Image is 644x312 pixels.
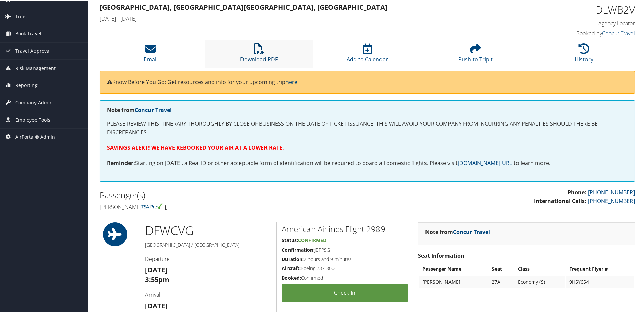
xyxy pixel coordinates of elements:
h2: American Airlines Flight 2989 [282,223,408,234]
h5: Confirmed [282,274,408,281]
th: Seat [488,262,514,275]
span: AirPortal® Admin [15,128,55,145]
h4: Booked by [509,29,635,36]
p: PLEASE REVIEW THIS ITINERARY THOROUGHLY BY CLOSE OF BUSINESS ON THE DATE OF TICKET ISSUANCE. THIS... [107,119,628,136]
span: Employee Tools [15,111,50,128]
td: [PERSON_NAME] [419,275,488,287]
span: Travel Approval [15,42,51,59]
h2: Passenger(s) [100,189,362,200]
strong: Aircraft: [282,264,301,271]
strong: [DATE] [145,301,167,310]
h5: [GEOGRAPHIC_DATA] / [GEOGRAPHIC_DATA] [145,241,271,248]
h1: DLWB2V [509,2,635,16]
span: Confirmed [298,236,326,243]
h4: Arrival [145,290,271,298]
h5: JBPPSG [282,246,408,253]
span: Risk Management [15,59,56,76]
span: Book Travel [15,25,41,42]
a: Email [144,46,158,62]
td: 27A [488,275,514,287]
td: 9H5Y654 [566,275,634,287]
strong: Duration: [282,255,304,262]
strong: SAVINGS ALERT! WE HAVE REBOOKED YOUR AIR AT A LOWER RATE. [107,143,284,151]
strong: Seat Information [418,251,464,259]
h5: 2 hours and 9 minutes [282,255,408,262]
td: Economy (S) [514,275,565,287]
th: Frequent Flyer # [566,262,634,275]
th: Class [514,262,565,275]
strong: 3:55pm [145,274,169,283]
strong: [DATE] [145,265,167,274]
a: Concur Travel [602,29,635,36]
h4: Departure [145,255,271,262]
a: Concur Travel [135,106,172,113]
h4: Agency Locator [509,19,635,26]
span: Trips [15,7,27,24]
a: Push to Tripit [458,46,493,62]
a: [PHONE_NUMBER] [588,197,635,204]
strong: Note from [107,106,172,113]
span: Company Admin [15,94,53,110]
strong: Booked: [282,274,301,280]
h4: [PERSON_NAME] [100,203,362,210]
p: Starting on [DATE], a Real ID or other acceptable form of identification will be required to boar... [107,158,628,167]
img: tsa-precheck.png [141,203,163,209]
th: Passenger Name [419,262,488,275]
strong: Status: [282,236,298,243]
h1: DFW CVG [145,222,271,238]
a: Check-in [282,283,408,302]
strong: [GEOGRAPHIC_DATA], [GEOGRAPHIC_DATA] [GEOGRAPHIC_DATA], [GEOGRAPHIC_DATA] [100,2,387,11]
a: Download PDF [240,46,278,62]
strong: Phone: [568,188,586,196]
a: [DOMAIN_NAME][URL] [458,159,514,166]
a: Concur Travel [453,228,490,235]
p: Know Before You Go: Get resources and info for your upcoming trip [107,77,628,86]
strong: International Calls: [534,197,586,204]
strong: Reminder: [107,159,135,166]
a: History [575,46,593,62]
strong: Confirmation: [282,246,315,252]
h4: [DATE] - [DATE] [100,14,499,22]
a: [PHONE_NUMBER] [588,188,635,196]
strong: Note from [425,228,490,235]
a: here [285,78,297,85]
h5: Boeing 737-800 [282,264,408,271]
a: Add to Calendar [347,46,388,62]
span: Reporting [15,76,38,93]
